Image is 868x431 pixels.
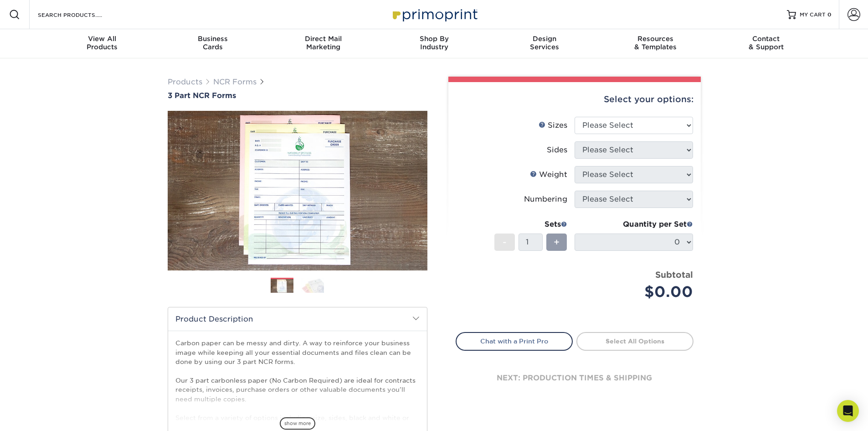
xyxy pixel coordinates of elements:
span: MY CART [800,11,826,19]
img: Primoprint [389,5,480,24]
div: Sides [547,145,567,156]
div: & Templates [600,35,711,51]
div: Cards [157,35,268,51]
strong: Subtotal [655,270,693,280]
div: Sizes [539,120,567,131]
div: next: production times & shipping [456,351,693,405]
div: Services [489,35,600,51]
a: Chat with a Print Pro [456,332,573,350]
a: Direct MailMarketing [268,29,379,58]
span: show more [280,417,315,430]
div: Quantity per Set [575,219,693,230]
img: NCR Forms 01 [271,278,293,294]
a: DesignServices [489,29,600,58]
div: Select your options: [456,82,693,117]
span: Direct Mail [268,35,379,43]
span: + [554,235,560,249]
a: Contact& Support [711,29,822,58]
a: BusinessCards [157,29,268,58]
a: Select All Options [576,332,693,350]
h2: Product Description [168,307,427,331]
a: NCR Forms [213,78,257,86]
span: 3 Part NCR Forms [168,91,236,100]
div: Marketing [268,35,379,51]
img: NCR Forms 02 [301,277,324,293]
span: Business [157,35,268,43]
span: Resources [600,35,711,43]
span: Shop By [379,35,489,43]
div: Industry [379,35,489,51]
input: SEARCH PRODUCTS..... [37,9,126,20]
img: 3 Part NCR Forms 01 [168,101,427,280]
div: Products [47,35,158,51]
a: 3 Part NCR Forms [168,91,427,100]
span: Contact [711,35,822,43]
div: Weight [530,169,567,180]
a: Shop ByIndustry [379,29,489,58]
a: View AllProducts [47,29,158,58]
div: Open Intercom Messenger [837,400,859,422]
span: Design [489,35,600,43]
div: $0.00 [581,281,693,303]
a: Resources& Templates [600,29,711,58]
div: Numbering [524,194,567,205]
div: & Support [711,35,822,51]
span: 0 [827,11,832,18]
span: View All [47,35,158,43]
a: Products [168,78,202,86]
span: - [503,235,507,249]
div: Sets [494,219,567,230]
